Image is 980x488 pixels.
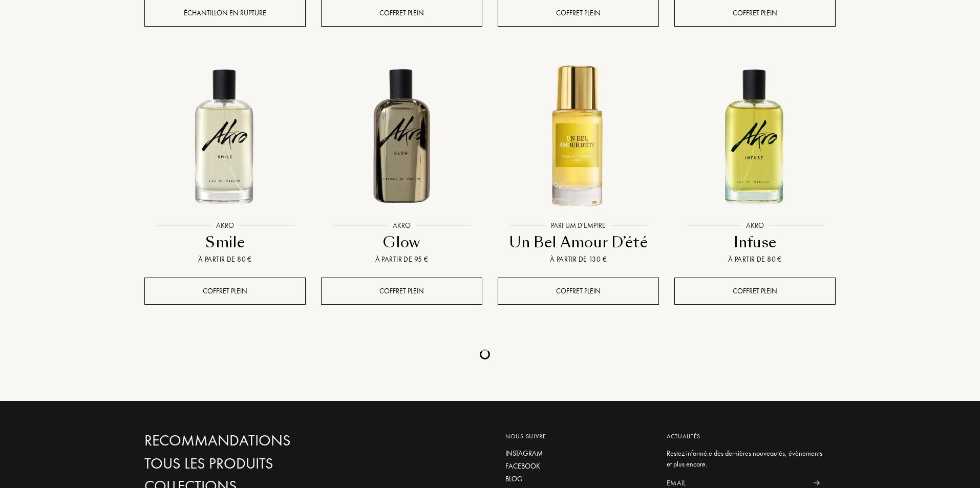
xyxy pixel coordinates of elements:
div: À partir de 130 € [502,254,655,265]
div: À partir de 80 € [148,254,302,265]
img: news_send.svg [813,480,820,485]
img: Glow Akro [322,56,481,215]
img: Un Bel Amour D’été Parfum d'Empire [499,56,658,215]
div: À partir de 80 € [678,254,832,265]
a: Blog [505,474,651,484]
a: Infuse AkroAkroInfuseÀ partir de 80 € [674,45,836,278]
a: Recommandations [144,432,365,450]
div: Coffret plein [498,278,659,305]
div: À partir de 95 € [325,254,478,265]
a: Instagram [505,448,651,459]
div: Coffret plein [144,278,306,305]
div: Coffret plein [321,278,482,305]
div: Nous suivre [505,432,651,441]
a: Un Bel Amour D’été Parfum d'EmpireParfum d'EmpireUn Bel Amour D’étéÀ partir de 130 € [498,45,659,278]
div: Actualités [667,432,828,441]
div: Coffret plein [674,278,836,305]
img: Infuse Akro [675,56,835,215]
a: Tous les produits [144,455,365,473]
div: Restez informé.e des dernières nouveautés, évènements et plus encore. [667,448,828,470]
img: Smile Akro [145,56,305,215]
a: Glow AkroAkroGlowÀ partir de 95 € [321,45,482,278]
a: Smile AkroAkroSmileÀ partir de 80 € [144,45,306,278]
a: Facebook [505,461,651,472]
